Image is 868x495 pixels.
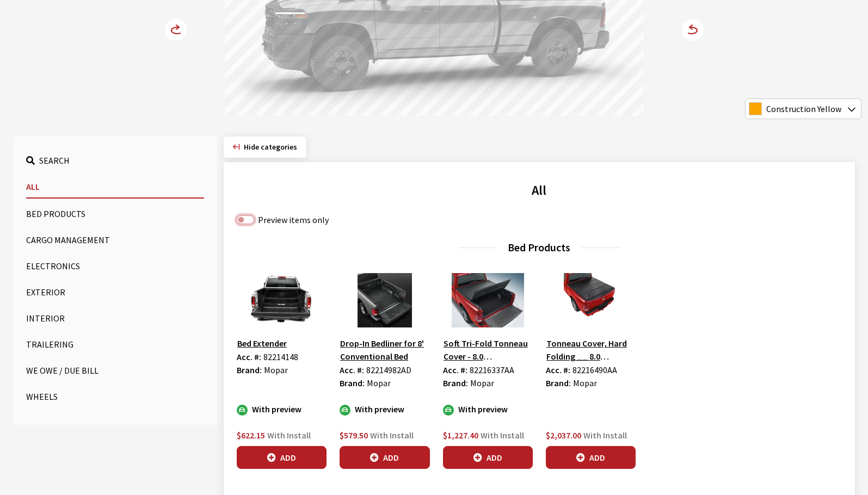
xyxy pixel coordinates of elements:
label: Acc. #: [443,363,467,376]
button: All [26,176,204,199]
span: 82216490AA [572,364,617,375]
button: Interior [26,307,204,329]
img: Image for Tonneau Cover, Hard Folding __ 8.0 Conventional Bed [546,273,636,327]
label: Preview items only [258,213,329,226]
label: Brand: [443,376,468,389]
span: $622.15 [237,430,265,441]
img: Image for Bed Extender [237,273,327,327]
span: Click to hide category section. [244,142,297,152]
button: Add [443,446,533,469]
label: Brand: [340,376,365,389]
span: Mopar [573,378,597,388]
button: Wheels [26,386,204,407]
button: Bed Products [26,203,204,225]
span: Construction Yellow [766,102,850,115]
span: 82216337AA [470,364,514,375]
span: 82214982AD [366,364,411,375]
button: Add [340,446,429,469]
span: With Install [370,430,414,441]
label: Acc. #: [340,363,364,376]
span: $1,227.40 [443,430,478,441]
img: Image for Soft Tri-Fold Tonneau Cover - 8.0 Conventional Bed [443,273,533,327]
button: Soft Tri-Fold Tonneau Cover - 8.0 Conventional Bed [443,336,533,363]
label: Brand: [237,363,262,376]
div: With preview [340,403,429,416]
h2: All [237,181,842,200]
button: Add [546,446,636,469]
h3: Bed Products [237,239,842,256]
button: We Owe / Due Bill [26,360,204,381]
span: With Install [583,430,627,441]
button: Tonneau Cover, Hard Folding __ 8.0 Conventional Bed [546,336,636,363]
div: With preview [443,403,533,416]
label: Acc. #: [546,363,570,376]
span: $579.50 [340,430,368,441]
button: Drop-In Bedliner for 8' Conventional Bed [340,336,429,363]
span: With Install [481,430,524,441]
span: Mopar [367,378,391,388]
span: Mopar [470,378,494,388]
label: Acc. #: [237,350,261,363]
button: Exterior [26,281,204,303]
span: Search [39,155,70,166]
span: $2,037.00 [546,430,581,441]
span: Mopar [264,364,288,375]
span: 82214148 [263,351,298,362]
span: With Install [267,430,311,441]
button: Trailering [26,333,204,355]
div: With preview [237,403,327,416]
button: Bed Extender [237,336,287,350]
label: Brand: [546,376,571,389]
img: Image for Drop-In Bedliner for 8&#39; Conventional Bed [340,273,429,327]
span: Construction Yellow [745,98,861,119]
span: Construction Yellow [746,99,861,119]
button: Hide categories [224,137,306,158]
button: Electronics [26,255,204,277]
button: Add [237,446,327,469]
button: Cargo Management [26,229,204,251]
